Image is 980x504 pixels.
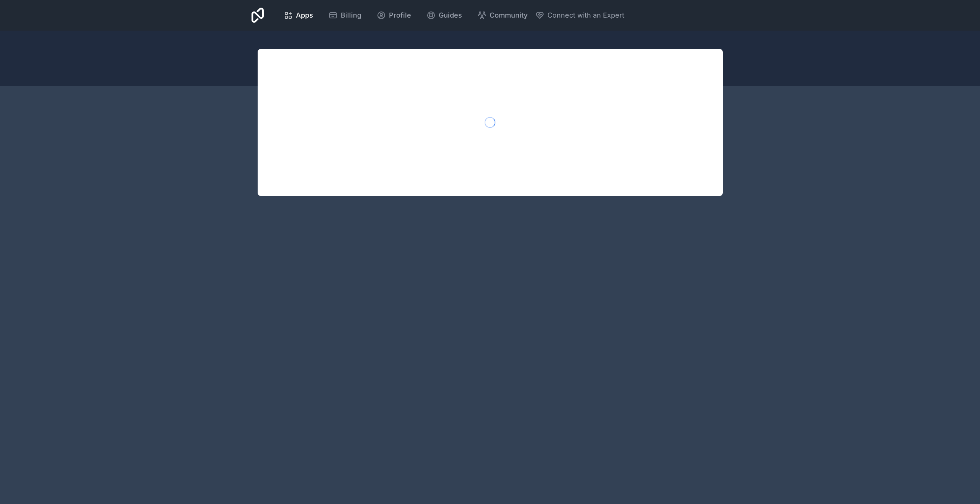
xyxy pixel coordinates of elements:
[471,7,534,24] a: Community
[278,7,319,24] a: Apps
[322,7,367,24] a: Billing
[547,10,624,21] span: Connect with an Expert
[420,7,468,24] a: Guides
[535,10,624,21] button: Connect with an Expert
[490,10,528,21] span: Community
[371,7,417,24] a: Profile
[439,10,462,21] span: Guides
[341,10,361,21] span: Billing
[296,10,313,21] span: Apps
[389,10,411,21] span: Profile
